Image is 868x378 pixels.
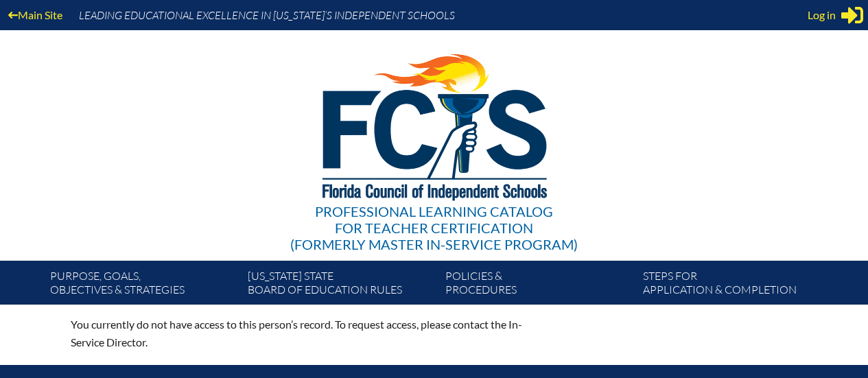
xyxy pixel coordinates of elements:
a: Professional Learning Catalog for Teacher Certification(formerly Master In-service Program) [285,27,583,255]
a: [US_STATE] StateBoard of Education rules [242,266,440,305]
svg: Sign in or register [841,4,863,26]
a: Policies &Procedures [440,266,637,305]
span: Log in [808,7,836,23]
a: Purpose, goals,objectives & strategies [45,266,242,305]
span: for Teacher Certification [335,220,533,236]
div: Professional Learning Catalog (formerly Master In-service Program) [290,203,578,252]
a: Steps forapplication & completion [637,266,835,305]
img: FCISlogo221.eps [292,30,576,217]
a: Main Site [3,5,68,24]
p: You currently do not have access to this person’s record. To request access, please contact the I... [71,316,554,351]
